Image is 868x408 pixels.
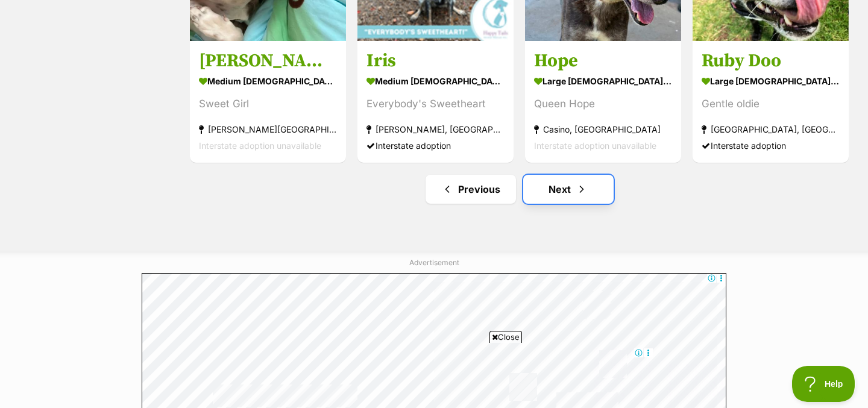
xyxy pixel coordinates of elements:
a: Hope large [DEMOGRAPHIC_DATA] Dog Queen Hope Casino, [GEOGRAPHIC_DATA] Interstate adoption unavai... [525,40,681,163]
h3: [PERSON_NAME] [199,49,337,72]
div: [PERSON_NAME][GEOGRAPHIC_DATA][PERSON_NAME][GEOGRAPHIC_DATA] [199,121,337,137]
a: Next page [523,175,614,204]
div: Everybody's Sweetheart [366,96,505,112]
div: [GEOGRAPHIC_DATA], [GEOGRAPHIC_DATA] [702,121,840,137]
a: Previous page [426,175,516,204]
div: Interstate adoption [702,137,840,154]
iframe: Advertisement [215,348,653,402]
h3: Hope [534,49,672,72]
nav: Pagination [189,175,850,204]
h3: Ruby Doo [702,49,840,72]
div: Gentle oldie [702,96,840,112]
span: Close [489,331,522,343]
div: large [DEMOGRAPHIC_DATA] Dog [702,72,840,90]
span: Interstate adoption unavailable [199,140,321,151]
div: Interstate adoption [366,137,505,154]
span: Interstate adoption unavailable [534,140,656,151]
h3: Iris [366,49,505,72]
div: Casino, [GEOGRAPHIC_DATA] [534,121,672,137]
a: Ruby Doo large [DEMOGRAPHIC_DATA] Dog Gentle oldie [GEOGRAPHIC_DATA], [GEOGRAPHIC_DATA] Interstat... [693,40,849,163]
div: medium [DEMOGRAPHIC_DATA] Dog [366,72,505,90]
div: large [DEMOGRAPHIC_DATA] Dog [534,72,672,90]
a: Iris medium [DEMOGRAPHIC_DATA] Dog Everybody's Sweetheart [PERSON_NAME], [GEOGRAPHIC_DATA] Inters... [357,40,514,163]
div: medium [DEMOGRAPHIC_DATA] Dog [199,72,337,90]
div: Queen Hope [534,96,672,112]
iframe: Help Scout Beacon - Open [792,366,856,402]
div: Sweet Girl [199,96,337,112]
a: [PERSON_NAME] medium [DEMOGRAPHIC_DATA] Dog Sweet Girl [PERSON_NAME][GEOGRAPHIC_DATA][PERSON_NAME... [190,40,346,163]
div: [PERSON_NAME], [GEOGRAPHIC_DATA] [366,121,505,137]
